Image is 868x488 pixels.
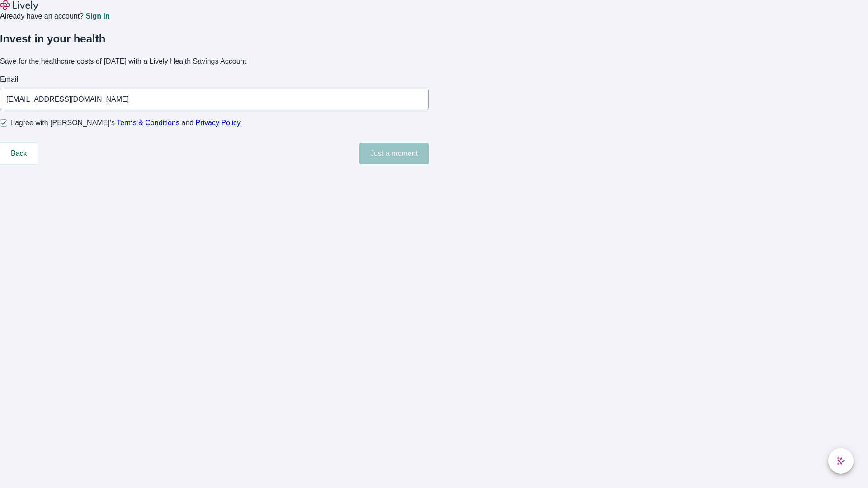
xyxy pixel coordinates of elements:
a: Privacy Policy [196,119,241,127]
a: Terms & Conditions [117,119,179,127]
a: Sign in [85,13,109,20]
svg: Lively AI Assistant [836,456,845,465]
button: chat [828,448,854,474]
span: I agree with [PERSON_NAME]’s and [11,117,241,128]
